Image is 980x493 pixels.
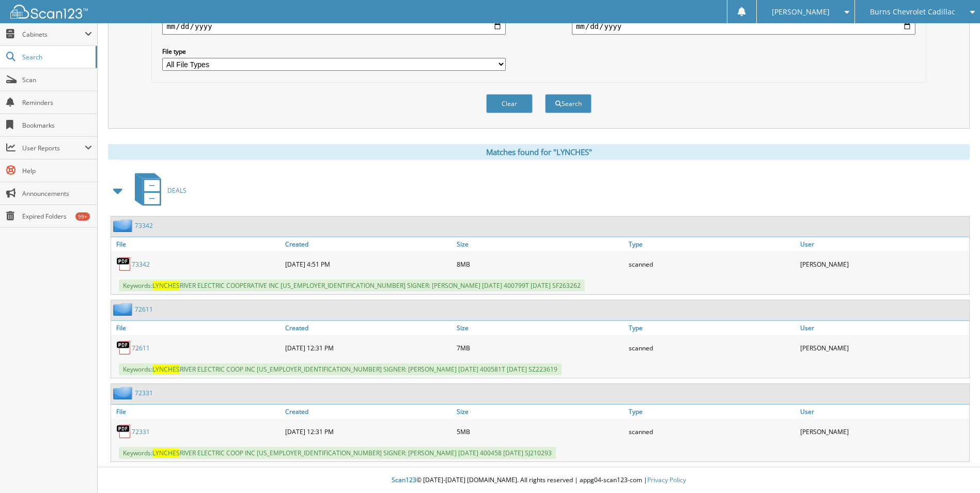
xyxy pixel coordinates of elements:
[798,254,969,274] div: [PERSON_NAME]
[152,281,180,290] span: LYNCHES
[798,405,969,419] a: User
[129,170,186,211] a: DEALS
[798,237,969,251] a: User
[152,449,180,457] span: LYNCHES
[572,18,915,35] input: end
[132,260,150,269] a: 73342
[108,144,970,160] div: Matches found for "LYNCHES"
[870,9,955,15] span: Burns Chevrolet Cadillac
[116,256,132,272] img: PDF.png
[454,421,626,442] div: 5MB
[113,219,135,232] img: folder2.png
[119,447,556,459] span: Keywords: RIVER ELECTRIC COOP INC [US_EMPLOYER_IDENTIFICATION_NUMBER] SIGNER: [PERSON_NAME] [DATE...
[152,365,180,374] span: LYNCHES
[22,98,92,107] span: Reminders
[626,337,798,358] div: scanned
[22,189,92,198] span: Announcements
[22,121,92,130] span: Bookmarks
[167,186,186,195] span: DEALS
[132,344,150,352] a: 72611
[22,212,92,221] span: Expired Folders
[798,337,969,358] div: [PERSON_NAME]
[283,237,454,251] a: Created
[454,337,626,358] div: 7MB
[22,166,92,175] span: Help
[162,18,506,35] input: start
[647,475,686,484] a: Privacy Policy
[626,237,798,251] a: Type
[626,405,798,419] a: Type
[135,389,153,397] a: 72331
[283,321,454,335] a: Created
[113,303,135,316] img: folder2.png
[798,321,969,335] a: User
[283,254,454,274] div: [DATE] 4:51 PM
[98,468,980,493] div: © [DATE]-[DATE] [DOMAIN_NAME]. All rights reserved | appg04-scan123-com |
[119,280,585,291] span: Keywords: RIVER ELECTRIC COOPERATIVE INC [US_EMPLOYER_IDENTIFICATION_NUMBER] SIGNER: [PERSON_NAME...
[116,340,132,356] img: PDF.png
[626,254,798,274] div: scanned
[392,475,416,484] span: Scan123
[162,47,506,56] label: File type
[111,321,283,335] a: File
[111,237,283,251] a: File
[22,144,85,152] span: User Reports
[283,337,454,358] div: [DATE] 12:31 PM
[116,424,132,439] img: PDF.png
[283,405,454,419] a: Created
[22,53,90,61] span: Search
[135,221,153,230] a: 73342
[454,321,626,335] a: Size
[454,254,626,274] div: 8MB
[22,30,85,39] span: Cabinets
[798,421,969,442] div: [PERSON_NAME]
[119,363,562,375] span: Keywords: RIVER ELECTRIC COOP INC [US_EMPLOYER_IDENTIFICATION_NUMBER] SIGNER: [PERSON_NAME] [DATE...
[486,94,533,113] button: Clear
[111,405,283,419] a: File
[113,387,135,399] img: folder2.png
[772,9,830,15] span: [PERSON_NAME]
[75,212,90,221] div: 99+
[626,321,798,335] a: Type
[132,427,150,436] a: 72331
[454,237,626,251] a: Size
[10,5,88,19] img: scan123-logo-white.svg
[454,405,626,419] a: Size
[283,421,454,442] div: [DATE] 12:31 PM
[626,421,798,442] div: scanned
[22,75,92,84] span: Scan
[928,443,980,493] iframe: Chat Widget
[135,305,153,314] a: 72611
[545,94,592,113] button: Search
